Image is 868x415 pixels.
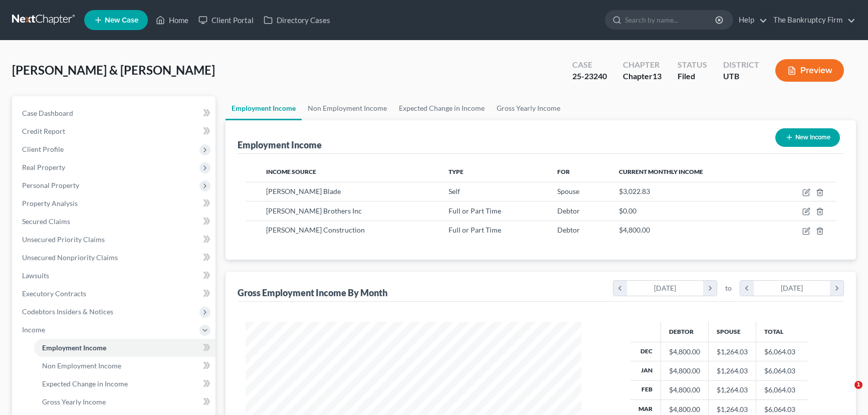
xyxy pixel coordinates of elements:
[14,249,215,267] a: Unsecured Nonpriority Claims
[12,63,215,77] span: [PERSON_NAME] & [PERSON_NAME]
[14,267,215,285] a: Lawsuits
[226,96,302,120] a: Employment Income
[854,381,862,389] span: 1
[834,381,858,405] iframe: Intercom live chat
[678,59,707,71] div: Status
[678,71,707,82] div: Filed
[42,343,106,352] span: Employment Income
[703,281,717,296] i: chevron_right
[619,206,636,215] span: $0.00
[630,361,661,380] th: Jan
[14,122,215,140] a: Credit Report
[14,104,215,122] a: Case Dashboard
[22,127,65,135] span: Credit Report
[756,380,807,399] td: $6,064.03
[756,342,807,361] td: $6,064.03
[756,322,807,342] th: Total
[725,283,732,293] span: to
[22,181,79,189] span: Personal Property
[717,385,748,395] div: $1,264.03
[14,285,215,303] a: Executory Contracts
[42,361,121,370] span: Non Employment Income
[22,325,45,334] span: Income
[449,168,464,175] span: Type
[717,347,748,357] div: $1,264.03
[775,59,844,82] button: Preview
[105,17,138,24] span: New Case
[709,322,756,342] th: Spouse
[34,357,215,375] a: Non Employment Income
[627,281,704,296] div: [DATE]
[669,347,700,357] div: $4,800.00
[630,342,661,361] th: Dec
[22,253,118,262] span: Unsecured Nonpriority Claims
[661,322,709,342] th: Debtor
[557,226,580,234] span: Debtor
[669,385,700,395] div: $4,800.00
[22,163,65,171] span: Real Property
[619,187,650,195] span: $3,022.83
[34,393,215,411] a: Gross Yearly Income
[151,11,193,29] a: Home
[830,281,843,296] i: chevron_right
[266,187,341,195] span: [PERSON_NAME] Blade
[449,226,501,234] span: Full or Part Time
[42,397,106,406] span: Gross Yearly Income
[22,235,105,244] span: Unsecured Priority Claims
[22,307,113,316] span: Codebtors Insiders & Notices
[22,199,78,207] span: Property Analysis
[572,59,607,71] div: Case
[768,11,855,29] a: The Bankruptcy Firm
[717,404,748,414] div: $1,264.03
[619,226,650,234] span: $4,800.00
[238,139,322,151] div: Employment Income
[14,194,215,213] a: Property Analysis
[557,187,579,195] span: Spouse
[557,206,580,215] span: Debtor
[22,289,86,298] span: Executory Contracts
[449,187,460,195] span: Self
[22,217,70,226] span: Secured Claims
[14,231,215,249] a: Unsecured Priority Claims
[266,226,365,234] span: [PERSON_NAME] Construction
[34,339,215,357] a: Employment Income
[619,168,703,175] span: Current Monthly Income
[613,281,627,296] i: chevron_left
[193,11,259,29] a: Client Portal
[449,206,501,215] span: Full or Part Time
[266,168,316,175] span: Income Source
[623,59,662,71] div: Chapter
[669,404,700,414] div: $4,800.00
[625,11,717,29] input: Search by name...
[491,96,566,120] a: Gross Yearly Income
[653,71,662,81] span: 13
[266,206,362,215] span: [PERSON_NAME] Brothers Inc
[557,168,570,175] span: For
[623,71,662,82] div: Chapter
[734,11,767,29] a: Help
[302,96,393,120] a: Non Employment Income
[669,366,700,376] div: $4,800.00
[393,96,491,120] a: Expected Change in Income
[572,71,607,82] div: 25-23240
[740,281,754,296] i: chevron_left
[14,213,215,231] a: Secured Claims
[754,281,830,296] div: [DATE]
[22,109,73,117] span: Case Dashboard
[42,379,128,388] span: Expected Change in Income
[259,11,335,29] a: Directory Cases
[723,71,759,82] div: UTB
[34,375,215,393] a: Expected Change in Income
[775,128,840,147] button: New Income
[630,380,661,399] th: Feb
[22,271,49,280] span: Lawsuits
[723,59,759,71] div: District
[717,366,748,376] div: $1,264.03
[238,287,387,299] div: Gross Employment Income By Month
[756,361,807,380] td: $6,064.03
[22,145,64,153] span: Client Profile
